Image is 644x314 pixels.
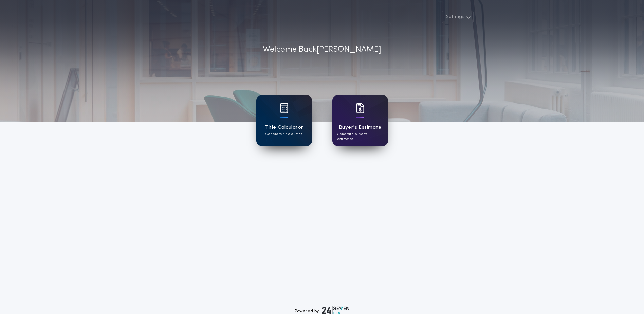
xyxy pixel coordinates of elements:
[280,103,288,113] img: card icon
[256,95,312,146] a: card iconTitle CalculatorGenerate title quotes
[356,103,364,113] img: card icon
[337,132,383,142] p: Generate buyer's estimates
[332,95,388,146] a: card iconBuyer's EstimateGenerate buyer's estimates
[442,11,474,23] button: Settings
[265,132,302,137] p: Generate title quotes
[263,43,381,56] p: Welcome Back [PERSON_NAME]
[264,124,303,132] h1: Title Calculator
[339,124,381,132] h1: Buyer's Estimate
